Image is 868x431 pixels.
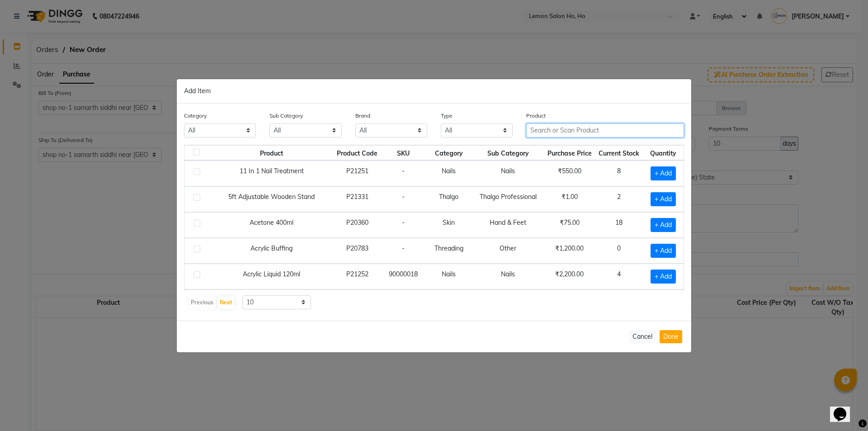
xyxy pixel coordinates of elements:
td: 18 [595,212,643,238]
td: ₹2,200.00 [544,264,595,289]
td: [PERSON_NAME] Professional Clipper [210,289,333,315]
td: - [381,186,425,212]
td: P21251 [333,161,381,186]
label: Category [184,112,207,120]
label: Sub Category [269,112,303,120]
td: 0 [595,238,643,264]
input: Search or Scan Product [526,123,684,137]
td: P21331 [333,186,381,212]
label: Brand [355,112,370,120]
td: Acetone 400ml [210,212,333,238]
td: P21252 [333,264,381,289]
span: + Add [651,270,676,284]
td: 2 [595,186,643,212]
td: ₹1,200.00 [544,238,595,264]
td: Acrylic Buffing [210,238,333,264]
td: - [381,161,425,186]
td: 90000018 [381,264,425,289]
td: Loreal Salon Use [472,289,543,315]
th: SKU [381,145,425,161]
td: ₹550.00 [544,161,595,186]
td: Thalgo Professional [472,186,543,212]
td: Hand & Feet [472,212,543,238]
td: - [381,212,425,238]
td: P21298 [333,289,381,315]
td: Nails [425,264,472,289]
td: ₹75.00 [544,212,595,238]
label: Product [526,112,546,120]
th: Product Code [333,145,381,161]
th: Sub Category [472,145,543,161]
td: Acrylic Liquid 120ml [210,264,333,289]
td: Other [472,238,543,264]
th: Quantity [643,145,684,161]
td: Nails [472,161,543,186]
td: Loreal [425,289,472,315]
span: + Add [651,244,676,258]
button: Done [660,330,682,343]
div: Add Item [177,79,691,104]
td: Thalgo [425,186,472,212]
td: P20360 [333,212,381,238]
button: Cancel [629,330,656,343]
td: Skin [425,212,472,238]
label: Type [441,112,453,120]
th: Current Stock [595,145,643,161]
td: Threading [425,238,472,264]
span: Purchase Price [547,149,592,157]
td: ₹1.00 [544,186,595,212]
td: 11 In 1 Nail Treatment [210,161,333,186]
td: ₹1.00 [544,289,595,315]
td: - [381,238,425,264]
span: + Add [651,192,676,206]
td: 5ft Adjustable Wooden Stand [210,186,333,212]
td: Nails [472,264,543,289]
td: Nails [425,161,472,186]
iframe: chat widget [830,395,859,422]
th: Product [210,145,333,161]
td: P20783 [333,238,381,264]
td: 4 [595,264,643,289]
td: 8 [595,161,643,186]
td: - [381,289,425,315]
span: + Add [651,218,676,232]
th: Category [425,145,472,161]
button: Next [217,296,235,309]
td: 9 [595,289,643,315]
span: + Add [651,166,676,180]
